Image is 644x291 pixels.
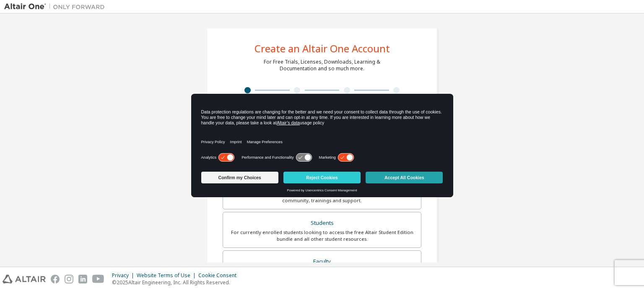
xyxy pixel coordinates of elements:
img: instagram.svg [65,275,73,283]
div: Students [228,217,416,229]
div: Create an Altair One Account [254,44,390,54]
div: Privacy [112,272,137,279]
div: For currently enrolled students looking to access the free Altair Student Edition bundle and all ... [228,229,416,242]
p: © 2025 Altair Engineering, Inc. All Rights Reserved. [112,279,241,286]
img: facebook.svg [51,275,60,283]
img: Altair One [4,3,109,11]
img: youtube.svg [92,275,104,283]
img: linkedin.svg [78,275,87,283]
div: Faculty [228,256,416,268]
div: Cookie Consent [198,272,241,279]
img: altair_logo.svg [3,275,46,283]
div: For Free Trials, Licenses, Downloads, Learning & Documentation and so much more. [264,59,380,72]
div: Website Terms of Use [137,272,198,279]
